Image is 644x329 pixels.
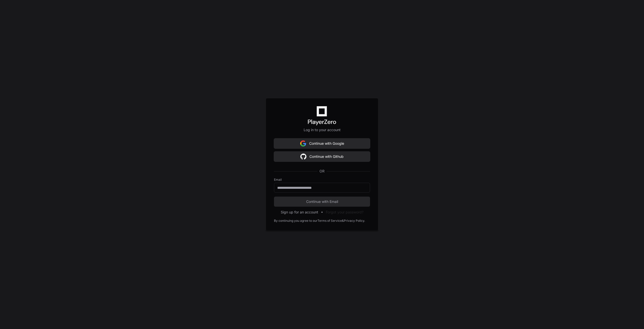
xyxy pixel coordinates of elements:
[344,219,365,223] a: Privacy Policy.
[274,219,317,223] div: By continuing you agree to our
[342,219,344,223] div: &
[317,219,342,223] a: Terms of Service
[274,199,370,204] span: Continue with Email
[274,127,370,132] p: Log in to your account
[274,178,370,182] label: Email
[281,210,318,215] button: Sign up for an account
[274,197,370,207] button: Continue with Email
[326,210,364,215] button: Forgot your password?
[300,152,306,162] img: Sign in with google
[274,152,370,162] button: Continue with Github
[274,138,370,149] button: Continue with Google
[300,138,306,149] img: Sign in with google
[317,169,327,174] span: OR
